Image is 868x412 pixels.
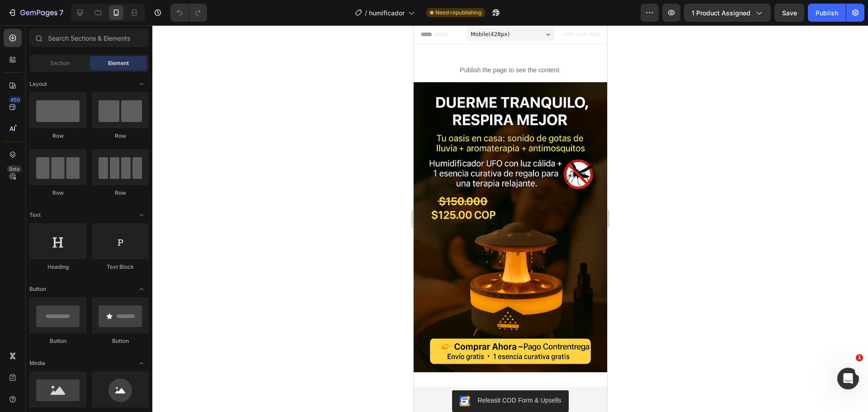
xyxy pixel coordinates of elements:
[684,4,771,22] button: 1 product assigned
[29,132,86,140] div: Row
[365,8,367,18] span: /
[808,4,846,22] button: Publish
[692,8,750,18] span: 1 product assigned
[92,337,149,345] div: Button
[92,189,149,197] div: Row
[29,285,46,293] span: Button
[414,25,607,412] iframe: Design area
[837,368,859,389] iframe: Intercom live chat
[29,189,86,197] div: Row
[29,337,86,345] div: Button
[774,4,804,22] button: Save
[856,354,863,361] span: 1
[92,263,149,271] div: Text Block
[108,59,129,67] span: Element
[29,359,45,367] span: Media
[29,211,41,219] span: Text
[29,29,149,47] input: Search Sections & Elements
[782,9,797,17] span: Save
[9,96,22,103] div: 450
[7,165,22,173] div: Beta
[134,282,149,296] span: Toggle open
[59,7,63,18] p: 7
[50,59,70,67] span: Section
[29,263,86,271] div: Heading
[134,77,149,91] span: Toggle open
[816,8,838,18] div: Publish
[369,8,405,18] span: humificador
[4,4,67,22] button: 7
[435,9,481,17] span: Need republishing
[92,132,149,140] div: Row
[134,356,149,370] span: Toggle open
[29,80,47,88] span: Layout
[134,208,149,222] span: Toggle open
[170,4,207,22] div: Undo/Redo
